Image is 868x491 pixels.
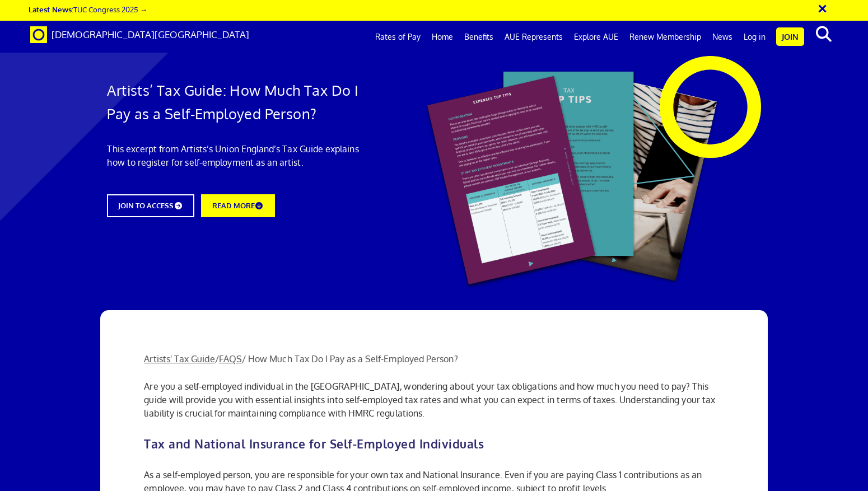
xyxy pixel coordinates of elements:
a: Rates of Pay [370,23,426,51]
h2: Tax and National Insurance for Self-Employed Individuals [144,437,724,450]
a: Join [776,27,804,46]
a: Artists' Tax Guide [144,353,214,364]
a: FAQS [219,353,242,364]
p: This excerpt from Artists’s Union England’s Tax Guide explains how to register for self-employmen... [107,142,370,169]
a: Brand [DEMOGRAPHIC_DATA][GEOGRAPHIC_DATA] [22,21,258,49]
a: JOIN TO ACCESS [107,194,194,217]
a: READ MORE [201,194,275,217]
span: / / How Much Tax Do I Pay as a Self-Employed Person? [144,353,458,364]
strong: Latest News: [29,4,73,14]
a: Benefits [459,23,499,51]
button: search [806,22,841,46]
a: Log in [738,23,771,51]
a: News [707,23,738,51]
a: Latest News:TUC Congress 2025 → [29,4,147,14]
p: Are you a self-employed individual in the [GEOGRAPHIC_DATA], wondering about your tax obligations... [144,380,724,420]
span: [DEMOGRAPHIC_DATA][GEOGRAPHIC_DATA] [52,29,249,40]
a: Renew Membership [624,23,707,51]
a: Explore AUE [568,23,624,51]
a: Home [426,23,459,51]
a: AUE Represents [499,23,568,51]
h1: Artists’ Tax Guide: How Much Tax Do I Pay as a Self-Employed Person? [107,78,370,125]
